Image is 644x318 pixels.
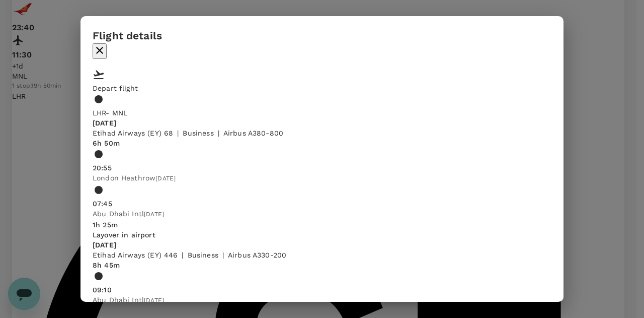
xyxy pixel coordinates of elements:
p: 6h 50m [93,138,551,148]
span: [DATE] [144,211,164,218]
span: [DATE] [144,297,164,304]
p: [DATE] [93,118,551,128]
span: | [182,251,183,259]
span: Abu Dhabi Intl [93,296,144,304]
div: 07:45 [93,199,551,209]
span: [DATE] [155,175,176,182]
span: London Heathrow [93,174,155,182]
span: Layover in airport [93,231,155,239]
span: | [177,129,179,137]
p: [DATE] [93,240,551,250]
p: Airbus A380-800 [223,128,283,138]
p: LHR - MNL [93,108,551,118]
p: Etihad Airways (EY) 446 [93,250,178,260]
p: 8h 45m [93,260,551,270]
p: Airbus A330-200 [228,250,286,260]
div: 09:10 [93,285,551,295]
span: 1h 25m [93,221,118,229]
span: Abu Dhabi Intl [93,210,144,218]
p: Depart flight [93,83,551,93]
p: business [188,250,218,260]
span: | [222,251,224,259]
div: 20:55 [93,163,551,173]
p: Etihad Airways (EY) 68 [93,128,173,138]
span: | [218,129,219,137]
span: Flight details [93,29,162,42]
p: business [183,128,213,138]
